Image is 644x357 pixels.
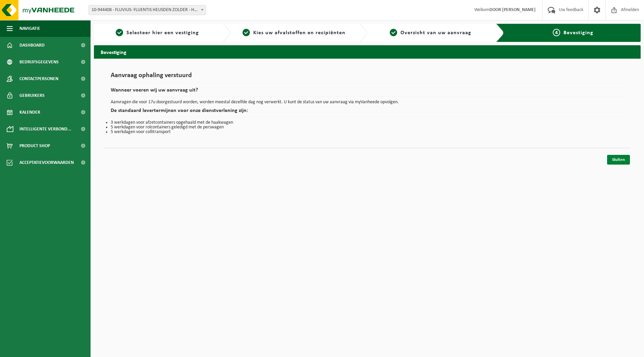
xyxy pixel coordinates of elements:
[97,29,217,37] a: 1Selecteer hier een vestiging
[89,5,206,15] span: 10-944408 - FLUVIUS- FLUENTIS HEUSDEN ZOLDER - HEUSDEN-ZOLDER
[607,155,630,165] a: Sluiten
[126,30,199,36] span: Selecteer hier een vestiging
[553,29,560,36] span: 4
[111,108,624,117] h2: De standaard levertermijnen voor onze dienstverlening zijn:
[19,121,71,137] span: Intelligente verbond...
[94,45,641,58] h2: Bevestiging
[243,29,250,36] span: 2
[111,120,624,125] li: 3 werkdagen voor afzetcontainers opgehaald met de haakwagen
[19,137,50,154] span: Product Shop
[111,72,624,82] h1: Aanvraag ophaling verstuurd
[371,29,491,37] a: 3Overzicht van uw aanvraag
[116,29,123,36] span: 1
[563,30,593,36] span: Bevestiging
[253,30,345,36] span: Kies uw afvalstoffen en recipiënten
[111,100,624,105] p: Aanvragen die voor 17u doorgestuurd worden, worden meestal dezelfde dag nog verwerkt. U kunt de s...
[19,20,40,37] span: Navigatie
[19,37,45,54] span: Dashboard
[19,54,59,70] span: Bedrijfsgegevens
[489,7,536,12] strong: DOOR [PERSON_NAME]
[111,87,624,97] h2: Wanneer voeren wij uw aanvraag uit?
[111,130,624,134] li: 5 werkdagen voor collitransport
[19,104,40,121] span: Kalender
[234,29,354,37] a: 2Kies uw afvalstoffen en recipiënten
[89,5,206,15] span: 10-944408 - FLUVIUS- FLUENTIS HEUSDEN ZOLDER - HEUSDEN-ZOLDER
[19,154,74,171] span: Acceptatievoorwaarden
[19,70,58,87] span: Contactpersonen
[400,30,471,36] span: Overzicht van uw aanvraag
[390,29,397,36] span: 3
[111,125,624,130] li: 5 werkdagen voor rolcontainers geledigd met de perswagen
[19,87,45,104] span: Gebruikers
